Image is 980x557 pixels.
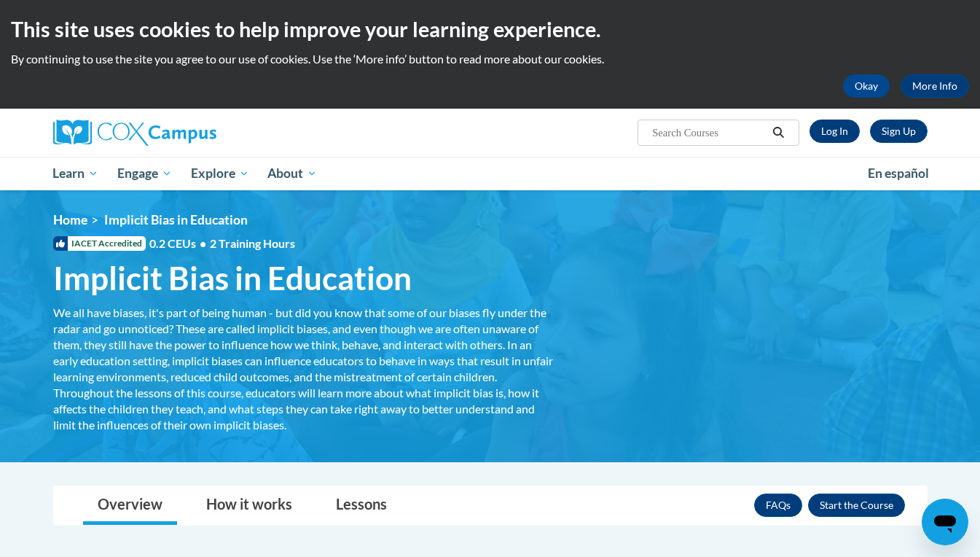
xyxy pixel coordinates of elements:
a: Register [870,120,928,143]
a: Home [53,212,87,227]
span: Explore [191,165,249,182]
span: Learn [52,165,98,182]
a: Cox Campus [53,120,330,146]
div: Main menu [31,157,949,190]
a: Lessons [321,486,401,525]
span: En español [868,165,929,181]
h2: This site uses cookies to help improve your learning experience. [11,15,969,44]
button: Okay [843,74,890,98]
a: FAQs [754,494,802,517]
span: About [267,165,317,182]
a: Learn [44,157,109,190]
span: • [200,236,206,250]
div: We all have biases, it's part of being human - but did you know that some of our biases fly under... [53,305,556,433]
span: 0.2 CEUs [149,235,295,252]
img: Cox Campus [53,120,216,146]
a: How it works [192,486,307,525]
button: Enroll [808,494,905,517]
iframe: Button to launch messaging window [922,499,968,545]
a: Engage [108,157,181,190]
a: Log In [810,120,860,143]
span: Engage [117,165,172,182]
a: More Info [901,74,969,98]
span: 2 Training Hours [210,236,295,250]
span: Implicit Bias in Education [53,259,412,297]
span: Implicit Bias in Education [104,212,248,227]
button: Search [767,124,789,141]
span: IACET Accredited [53,236,146,251]
a: Explore [181,157,259,190]
a: Overview [83,486,177,525]
a: About [258,157,326,190]
p: By continuing to use the site you agree to our use of cookies. Use the ‘More info’ button to read... [11,51,969,67]
a: En español [858,158,938,189]
input: Search Courses [651,124,767,141]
